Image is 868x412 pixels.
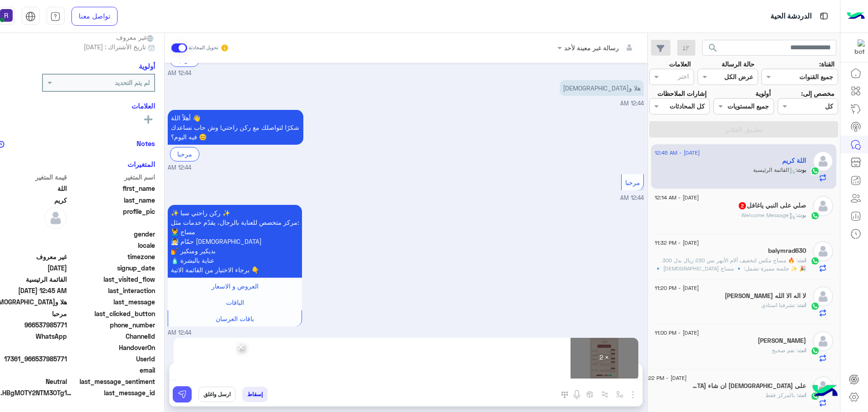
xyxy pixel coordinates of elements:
img: send message [178,390,187,399]
img: WhatsApp [811,211,820,220]
button: select flow [612,387,627,402]
img: WhatsApp [811,256,820,265]
span: signup_date [69,263,155,273]
div: مرحبا [170,147,199,161]
span: timezone [69,252,155,261]
span: بالمركز فقط [765,392,798,398]
span: last_interaction [69,286,155,295]
img: Trigger scenario [601,391,609,398]
img: defaultAdmin.png [813,196,833,216]
span: × [237,336,245,357]
h5: اللة كريم [782,157,806,165]
button: search [702,40,724,59]
img: defaultAdmin.png [813,286,833,307]
span: انت [798,347,806,354]
span: first_name [69,184,155,193]
span: باقات العرسان [216,315,254,322]
h6: أولوية [139,62,155,70]
p: 12/9/2025, 12:44 AM [560,80,644,96]
img: hulul-logo.png [809,376,841,407]
span: [DATE] - 10:22 PM [642,374,687,382]
span: بوت [797,212,806,218]
span: profile_pic [69,207,155,227]
span: last_clicked_button [69,309,155,318]
span: : Welcome Message [741,212,797,218]
label: مخصص إلى: [801,89,835,98]
span: last_name [69,195,155,205]
span: 2 [739,202,746,209]
span: 12:44 AM [168,69,191,78]
img: 322853014244696 [849,39,865,56]
img: create order [586,391,594,398]
a: tab [47,7,65,26]
span: [DATE] - 12:14 AM [655,194,699,202]
span: last_message_sentiment [69,377,155,386]
label: القناة: [819,59,835,69]
span: email [69,365,155,375]
img: WhatsApp [811,302,820,311]
span: 12:44 AM [620,194,644,201]
span: انت [798,302,806,308]
p: 12/9/2025, 12:44 AM [168,205,302,278]
p: Rhagent0 Rhagent0 وضع التسليم للمحادثات نشط [168,337,644,347]
img: tab [50,11,61,22]
span: 12:44 AM [620,100,644,107]
span: بوت [797,166,806,173]
label: العلامات [669,59,691,69]
h5: balymrad630 [768,247,806,255]
img: Logo [847,7,865,26]
a: تواصل معنا [71,7,118,26]
h6: المتغيرات [127,160,155,168]
button: create order [582,387,597,402]
span: last_message [69,297,155,307]
span: phone_number [69,320,155,330]
small: تحويل المحادثة [189,44,218,52]
img: defaultAdmin.png [813,331,833,351]
span: [DATE] - 11:32 PM [655,239,699,247]
button: إسقاط [242,387,268,402]
h5: صلي على النبي ياغافل [738,202,806,209]
span: search [708,43,718,53]
span: UserId [69,354,155,364]
span: locale [69,241,155,250]
img: WhatsApp [811,166,820,175]
span: : القائمة الرئيسية [753,166,797,173]
div: × 2 [571,338,638,379]
label: حالة الرسالة [722,59,755,69]
div: اختر [678,71,690,83]
img: defaultAdmin.png [813,241,833,261]
img: send voice note [571,389,582,400]
span: ChannelId [69,331,155,341]
label: أولوية [755,89,771,98]
p: الدردشة الحية [770,10,811,23]
span: نعم صحيح [772,347,798,354]
img: defaultAdmin.png [44,207,67,229]
span: الباقات [226,298,244,306]
h6: Notes [137,139,155,147]
h5: على الله ان شاء الله [691,382,806,390]
h5: لا اله الا الله محمد رسول [725,292,806,300]
span: 🔥 مساج مكس لتخفيف آلام الأبهر بس 230 ريال بدل 300 🎉 ✨ جلسة مميزة تشمل: 🔹 مساج سويدي 🔹 مساج شياتسو... [655,257,806,288]
img: tab [818,10,830,22]
img: WhatsApp [811,346,820,355]
label: إشارات الملاحظات [657,89,707,98]
span: HandoverOn [69,343,155,352]
span: اسم المتغير [69,172,155,182]
span: last_message_id [73,388,155,398]
span: 12:44 AM [168,164,191,172]
button: Trigger scenario [597,387,612,402]
span: [DATE] - 12:45 AM [655,149,700,157]
span: تاريخ الأشتراك : [DATE] [84,42,146,52]
span: last_visited_flow [69,275,155,284]
img: select flow [616,391,623,398]
span: انت [798,392,806,398]
button: ارسل واغلق [198,387,236,402]
img: defaultAdmin.png [813,151,833,171]
img: make a call [561,391,568,398]
span: [DATE] - 11:00 PM [655,329,699,337]
span: انت [798,257,806,264]
span: غير معروف [116,33,155,42]
span: مرحبا [625,179,640,186]
span: تشرفنا استاذي [761,302,798,308]
p: 12/9/2025, 12:44 AM [168,110,303,145]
